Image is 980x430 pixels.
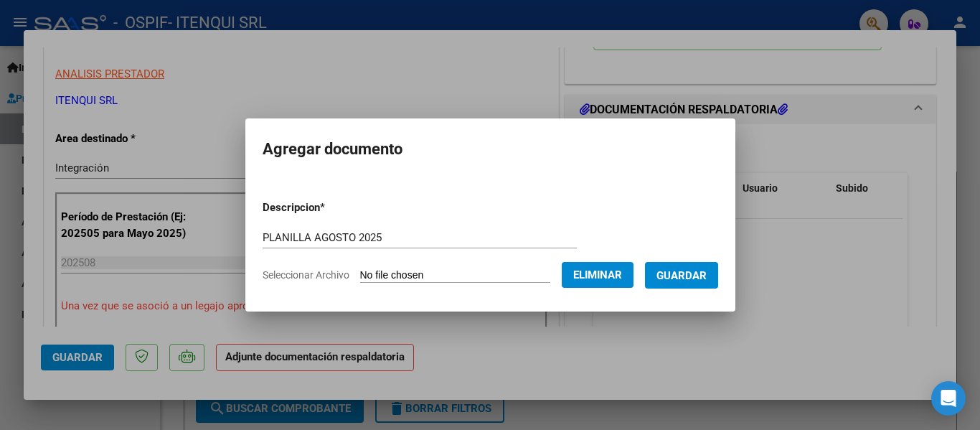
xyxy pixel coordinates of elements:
[562,262,633,288] button: Eliminar
[263,136,718,163] h2: Agregar documento
[931,381,966,416] div: Open Intercom Messenger
[263,200,400,216] p: Descripcion
[656,269,707,282] span: Guardar
[645,262,718,289] button: Guardar
[573,268,622,281] span: Eliminar
[263,269,349,281] span: Seleccionar Archivo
